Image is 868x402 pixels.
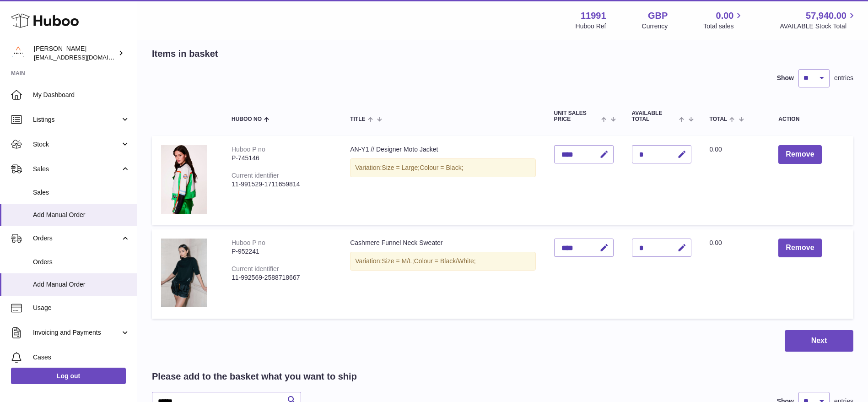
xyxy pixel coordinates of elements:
span: entries [834,74,853,82]
span: Stock [33,140,120,149]
span: Size = Large; [382,164,420,171]
span: Colour = Black; [420,164,463,171]
div: 11-991529-1711659814 [232,180,332,189]
span: Colour = Black/White; [414,257,476,265]
span: AVAILABLE Total [632,110,677,122]
span: AVAILABLE Stock Total [780,22,857,31]
img: AN-Y1 // Designer Moto Jacket [161,145,207,213]
a: Log out [11,368,126,384]
div: Huboo P no [232,146,265,153]
span: Huboo no [232,116,262,122]
span: Sales [33,165,120,174]
span: Listings [33,115,120,124]
span: Orders [33,234,120,243]
span: Title [350,116,365,122]
span: Cases [33,353,130,362]
div: [PERSON_NAME] [34,44,116,62]
div: 11-992569-2588718667 [232,273,332,282]
span: Add Manual Order [33,211,130,219]
button: Remove [778,239,821,257]
div: Current identifier [232,172,279,179]
div: Huboo Ref [576,22,606,31]
div: Variation: [350,158,535,177]
div: Variation: [350,252,535,271]
div: Currency [642,22,668,31]
label: Show [777,74,794,82]
strong: GBP [648,10,668,22]
button: Remove [778,145,821,164]
span: 0.00 [710,239,722,246]
span: 0.00 [710,146,722,153]
h2: Please add to the basket what you want to ship [152,370,357,383]
td: Cashmere Funnel Neck Sweater [341,229,545,319]
div: Current identifier [232,265,279,272]
img: internalAdmin-11991@internal.huboo.com [11,46,25,60]
div: Action [778,116,844,122]
span: Total sales [703,22,744,31]
button: Next [785,330,853,352]
span: Invoicing and Payments [33,328,120,337]
span: Unit Sales Price [554,110,599,122]
strong: 11991 [581,10,606,22]
span: 0.00 [716,10,734,22]
span: Sales [33,188,130,197]
span: 57,940.00 [806,10,846,22]
img: Cashmere Funnel Neck Sweater [161,239,207,307]
span: My Dashboard [33,91,130,99]
div: Huboo P no [232,239,265,246]
span: Add Manual Order [33,280,130,289]
span: Size = M/L; [382,257,414,265]
span: Usage [33,304,130,312]
span: Orders [33,258,130,266]
a: 0.00 Total sales [703,10,744,31]
h2: Items in basket [152,48,218,60]
td: AN-Y1 // Designer Moto Jacket [341,136,545,225]
a: 57,940.00 AVAILABLE Stock Total [780,10,857,31]
div: P-745146 [232,154,332,163]
span: Total [710,116,728,122]
div: P-952241 [232,247,332,256]
span: [EMAIL_ADDRESS][DOMAIN_NAME] [34,54,135,61]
